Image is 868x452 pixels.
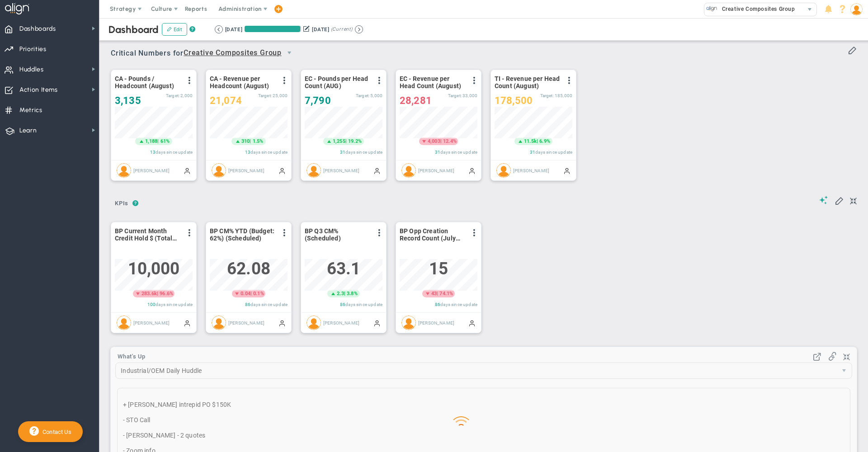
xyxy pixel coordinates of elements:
span: 1,188 [145,138,158,145]
span: Creative Composites Group [717,3,795,15]
div: [DATE] [312,25,329,33]
span: days since update [535,150,572,155]
span: Creative Composites Group [184,47,282,59]
span: BP Opp Creation Record Count (July AVG 104) [400,227,465,242]
span: Critical Numbers for [111,45,299,62]
span: 7,790 [305,95,331,106]
span: Dashboards [19,19,56,38]
span: | [157,138,159,144]
span: [PERSON_NAME] [133,320,170,325]
span: [PERSON_NAME] [418,168,454,173]
span: 15 [429,259,448,278]
span: [PERSON_NAME] [513,168,549,173]
span: Suggestions (AI Feature) [819,196,828,204]
span: days since update [250,150,288,155]
span: 28,281 [400,95,432,106]
span: [PERSON_NAME] [418,320,454,325]
span: 6.9% [539,138,550,144]
span: 3,135 [115,95,141,106]
div: [DATE] [225,25,242,33]
span: days since update [345,150,382,155]
span: days since update [156,150,193,155]
span: days since update [345,302,382,307]
span: Strategy [110,5,136,12]
img: Lynn Derouen [212,163,226,178]
span: | [250,291,252,297]
span: Manually Updated [184,167,191,174]
span: [PERSON_NAME] [323,168,359,173]
div: Period Progress: 98% Day 93 of 94 with 1 remaining. [245,26,301,32]
span: Metrics [19,101,42,120]
button: KPIs [111,196,132,212]
span: 178,500 [495,95,533,106]
img: 97748.Person.photo [850,3,863,15]
span: Action Items [19,80,58,99]
span: | [345,138,347,144]
span: Target: [356,93,369,98]
img: Aaron Barth [401,315,416,330]
span: [PERSON_NAME] [228,168,264,173]
span: 61% [160,138,170,144]
span: 13 [245,150,250,155]
span: 10,000 [128,259,180,278]
img: Aaron Barth [117,315,131,330]
span: CA - Revenue per Headcount (August) [210,75,275,89]
img: Sandy Woodlief [401,163,416,178]
span: 100 [147,302,156,307]
span: days since update [156,302,193,307]
img: Aaron Barth [307,315,321,330]
span: Target: [540,93,554,98]
span: | [157,291,158,297]
span: select [803,3,816,16]
span: Administration [218,5,261,12]
span: 31 [435,150,440,155]
span: Manually Updated [184,319,191,326]
span: Target: [258,93,272,98]
span: 86 [340,302,345,307]
span: select [282,45,297,61]
span: EC - Pounds per Head Count (AUG) [305,75,370,89]
span: 25,000 [273,93,288,98]
span: 96.6% [160,291,173,297]
span: Target: [448,93,462,98]
span: 2.3 [337,290,344,297]
span: 2,000 [180,93,193,98]
span: 86 [435,302,440,307]
span: KPIs [111,196,132,211]
span: | [344,291,345,297]
button: Go to previous period [215,25,223,33]
span: 310 [241,138,250,145]
span: TI - Revenue per Head Count (August) [495,75,560,89]
span: days since update [250,302,288,307]
span: Learn [19,121,37,140]
span: 0.04 [241,290,250,297]
span: 74.1% [439,291,453,297]
span: Target: [166,93,179,98]
span: Dashboard [108,24,159,36]
span: 33,000 [462,93,477,98]
span: Manually Updated [468,167,476,174]
span: Priorities [19,40,47,59]
span: 0.1% [253,291,264,297]
img: Aaron Barth [212,315,226,330]
img: Lynn Derouen [117,163,131,178]
span: 4,003 [428,138,440,145]
span: 3.8% [347,291,358,297]
span: Manually Updated [373,319,381,326]
span: 1,255 [333,138,345,145]
span: | [250,138,251,144]
span: [PERSON_NAME] [133,168,170,173]
button: Go to next period [355,25,363,33]
span: [PERSON_NAME] [323,320,359,325]
span: 1.5% [253,138,264,144]
img: Sandy Woodlief [307,163,321,178]
span: Edit My KPIs [835,196,844,205]
span: Manually Updated [278,167,286,174]
span: 12.4% [443,138,457,144]
span: 185,000 [555,93,572,98]
img: 29977.Company.photo [706,3,717,14]
span: | [537,138,538,144]
span: days since update [440,302,477,307]
span: Manually Updated [373,167,381,174]
span: BP Q3 CM% (Scheduled) [305,227,370,242]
